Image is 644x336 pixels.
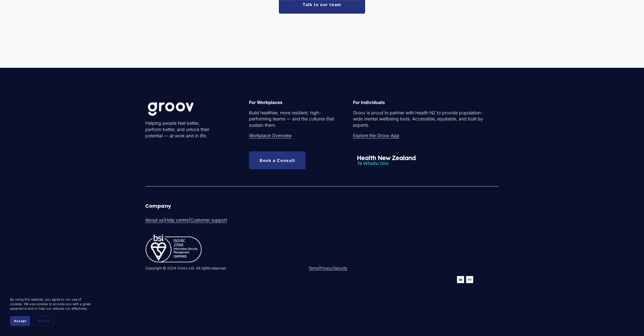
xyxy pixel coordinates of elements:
[5,292,96,331] section: Cookie banner
[249,110,335,129] p: Build healthier, more resilient, high-performing teams — and the cultures that sustain them.
[145,217,163,223] a: About us
[165,217,189,223] a: Help centre
[145,266,321,271] p: Copyright © 2024 Groov Ltd. All rights reserved
[145,203,171,209] strong: Company
[320,266,333,271] a: Privacy
[308,266,319,271] a: Terms
[249,100,282,105] strong: For Workplaces
[145,120,217,139] p: Helping people feel better, perform better, and unlock their potential — at work and in life.
[10,297,91,311] p: By using this website, you agree to our use of cookies. We use cookies to provide you with a grea...
[145,217,321,223] p: | |
[38,319,50,323] span: Decline
[34,316,54,326] button: Decline
[308,266,425,271] p: | |
[353,110,484,129] p: Groov is proud to partner with Health NZ to provide population-wide mental wellbeing tools. Acces...
[466,276,473,283] a: URL
[457,276,464,283] a: LinkedIn
[249,151,306,169] a: Book a Consult
[353,133,399,139] a: Explore the Groov App
[353,100,385,105] strong: For Individuals
[334,266,347,271] a: Security
[190,217,227,223] a: Customer support
[249,133,292,139] a: Workplace Overview
[10,316,30,326] button: Accept
[14,319,26,323] span: Accept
